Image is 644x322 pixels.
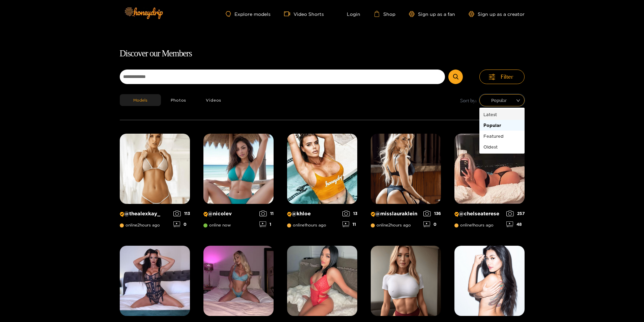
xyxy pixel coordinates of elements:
[259,211,274,216] div: 11
[173,221,190,227] div: 0
[454,246,525,316] img: Creator Profile Image: dancingqueen
[371,211,420,217] p: @ misslauraklein
[423,211,441,216] div: 136
[454,134,525,232] a: Creator Profile Image: chelseaterese@chelseatereseonline1hours ago25748
[371,134,441,232] a: Creator Profile Image: misslauraklein@misslaurakleinonline2hours ago1360
[161,94,196,106] button: Photos
[483,143,521,151] div: Oldest
[287,134,357,232] a: Creator Profile Image: khloe@khloeonline1hours ago1311
[287,211,339,217] p: @ khloe
[423,221,441,227] div: 0
[479,131,525,141] div: Featured
[120,246,190,316] img: Creator Profile Image: sachasworlds
[409,11,455,17] a: Sign up as a fan
[203,246,274,316] img: Creator Profile Image: thesarahbetz
[371,246,441,316] img: Creator Profile Image: michelle
[484,95,520,105] span: Popular
[483,111,521,118] div: Latest
[374,11,395,17] a: Shop
[454,223,494,227] span: online 1 hours ago
[287,246,357,316] img: Creator Profile Image: yourwildfantasyy69
[342,221,357,227] div: 11
[371,134,441,204] img: Creator Profile Image: misslauraklein
[120,134,190,204] img: Creator Profile Image: thealexkay_
[173,211,190,216] div: 113
[226,11,270,17] a: Explore models
[479,120,525,131] div: Popular
[203,223,231,227] span: online now
[284,11,293,17] span: video-camera
[120,134,190,232] a: Creator Profile Image: thealexkay_@thealexkay_online2hours ago1130
[120,223,160,227] span: online 2 hours ago
[479,94,525,106] div: sort
[203,134,274,232] a: Creator Profile Image: nicolev@nicolevonline now111
[479,141,525,152] div: Oldest
[483,122,521,129] div: Popular
[203,211,256,217] p: @ nicolev
[287,134,357,204] img: Creator Profile Image: khloe
[259,221,274,227] div: 1
[203,134,274,204] img: Creator Profile Image: nicolev
[501,73,513,81] span: Filter
[342,211,357,216] div: 13
[506,211,525,216] div: 257
[120,94,161,106] button: Models
[460,97,477,104] span: Sort by:
[337,11,360,17] a: Login
[287,223,326,227] span: online 1 hours ago
[196,94,231,106] button: Videos
[284,11,324,17] a: Video Shorts
[454,134,525,204] img: Creator Profile Image: chelseaterese
[454,211,503,217] p: @ chelseaterese
[448,70,463,84] button: Submit Search
[120,211,170,217] p: @ thealexkay_
[120,47,525,61] h1: Discover our Members
[371,223,411,227] span: online 2 hours ago
[479,70,525,84] button: Filter
[479,109,525,120] div: Latest
[506,221,525,227] div: 48
[483,132,521,140] div: Featured
[469,11,525,17] a: Sign up as a creator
